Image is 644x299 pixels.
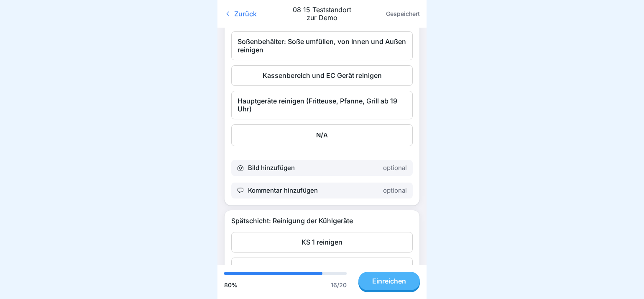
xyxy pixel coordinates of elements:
div: Einreichen [372,277,406,285]
div: Soßenbehälter: Soße umfüllen, von Innen und Außen reinigen [231,31,413,60]
div: Kassenbereich und EC Gerät reinigen [231,65,413,86]
div: Zurück [224,10,286,18]
div: KS 1 reinigen [231,232,413,253]
p: Kommentar hinzufügen [248,187,318,194]
div: 80 % [224,282,238,289]
p: Bild hinzufügen [248,164,295,172]
p: optional [383,164,407,172]
div: KS 2 reinigen [231,258,413,278]
p: 08 15 Teststandort zur Demo [291,6,353,22]
p: Spätschicht: Reinigung der Kühlgeräte [231,217,413,225]
button: Einreichen [358,272,420,290]
div: N/A [231,124,413,146]
div: Hauptgeräte reinigen (Fritteuse, Pfanne, Grill ab 19 Uhr) [231,91,413,119]
div: 16 / 20 [331,282,347,289]
p: optional [383,187,407,194]
p: Gespeichert [386,10,420,18]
